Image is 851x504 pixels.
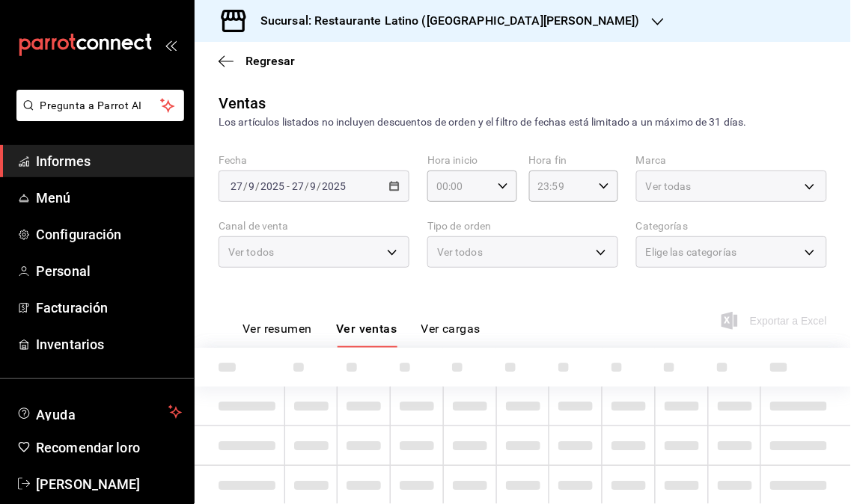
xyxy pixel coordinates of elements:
[427,155,478,167] font: Hora inicio
[230,180,243,192] input: --
[243,322,312,336] font: Ver resumen
[646,180,692,192] font: Ver todas
[529,155,567,167] font: Hora fin
[36,336,104,352] font: Inventarios
[260,13,640,28] font: Sucursal: Restaurante Latino ([GEOGRAPHIC_DATA][PERSON_NAME])
[219,221,289,233] font: Canal de venta
[36,153,91,169] font: Informes
[219,54,295,68] button: Regresar
[165,39,177,51] button: abrir_cajón_menú
[219,116,747,128] font: Los artículos listados no incluyen descuentos de orden y el filtro de fechas está limitado a un m...
[427,221,492,233] font: Tipo de orden
[16,90,184,121] button: Pregunta a Parrot AI
[287,180,290,192] span: -
[36,263,91,279] font: Personal
[437,246,483,258] font: Ver todos
[40,99,142,111] font: Pregunta a Parrot AI
[36,407,76,422] font: Ayuda
[228,246,274,258] font: Ver todos
[317,180,322,192] span: /
[219,155,248,167] font: Fecha
[36,190,71,206] font: Menú
[310,180,317,192] input: --
[243,180,248,192] span: /
[636,155,667,167] font: Marca
[36,227,122,242] font: Configuración
[260,180,285,192] input: ----
[322,180,347,192] input: ----
[421,322,481,336] font: Ver cargas
[36,300,108,316] font: Facturación
[636,221,688,233] font: Categorías
[36,440,140,455] font: Recomendar loro
[646,246,737,258] font: Elige las categorías
[305,180,309,192] span: /
[336,322,397,336] font: Ver ventas
[291,180,305,192] input: --
[255,180,260,192] span: /
[245,54,295,68] font: Regresar
[248,180,255,192] input: --
[219,94,266,112] font: Ventas
[243,322,481,348] div: pestañas de navegación
[10,108,184,124] a: Pregunta a Parrot AI
[36,476,141,492] font: [PERSON_NAME]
